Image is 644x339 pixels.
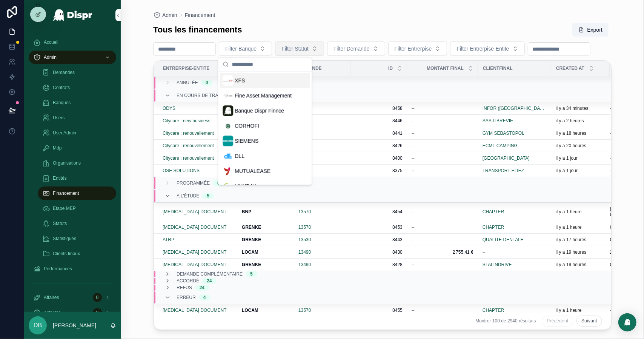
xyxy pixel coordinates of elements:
span: Created at [556,65,584,71]
a: 13550 [298,118,346,124]
p: il y a 34 minutes [556,105,589,111]
span: Citycare : renouvellement [163,143,214,149]
span: -- [412,307,415,313]
span: Statistiques [53,236,76,242]
span: Banques [53,100,71,106]
div: 24 [200,285,204,291]
p: il y a 17 heures [556,237,586,243]
span: Activités [44,310,61,316]
a: Citycare : new business [163,118,233,124]
span: -- [412,262,415,268]
a: Admin [29,51,116,64]
a: -- [412,118,473,124]
button: Export [572,23,609,37]
span: Filter Banque [225,45,257,52]
a: QUALITE DENTALE [483,237,524,243]
a: Financement [38,186,116,200]
span: Accueil [44,39,58,45]
strong: LOCAM [242,250,258,255]
strong: GRENKE [242,237,261,242]
a: Users [38,111,116,125]
p: il y a 1 heure [556,224,582,230]
button: Select Button [450,42,524,56]
span: Contrats [53,85,70,91]
a: -- [412,224,473,230]
span: -- [610,143,613,149]
a: GRENKE [242,224,289,230]
a: 13570 [298,307,311,313]
span: Admin [44,54,57,60]
span: -- [610,130,613,136]
button: Select Button [327,42,385,56]
span: -- [610,105,613,111]
a: Citycare : new business [163,118,211,124]
div: 5 [207,193,209,199]
span: -- [412,118,415,124]
span: Performances [44,266,72,272]
div: 0 [93,308,102,317]
a: [MEDICAL_DATA] DOCUMENT [163,307,227,313]
strong: GRENKE [242,262,261,267]
a: -- [412,262,473,268]
a: STALINDRIVE [483,262,547,268]
h1: Tous les financements [153,25,242,35]
p: il y a 1 jour [556,168,578,174]
span: -- [412,209,415,215]
a: INFOR ([GEOGRAPHIC_DATA]) SAS [483,105,547,111]
span: ODYS [163,105,175,111]
span: 8430 [355,249,403,255]
a: User Admin [38,126,116,140]
span: Organisations [53,160,81,166]
a: Affaires0 [29,291,116,304]
a: -- [412,155,473,161]
span: -- [412,143,415,149]
span: CORHOFI [235,122,259,129]
a: 13490 [298,249,346,255]
a: il y a 1 jour [556,168,605,174]
span: En cours de transmission... [177,92,247,99]
span: Affaires [44,294,59,300]
span: -- [610,307,613,313]
span: 13490 [298,262,311,268]
button: Select Button [219,42,272,56]
a: il y a 34 minutes [556,105,605,111]
div: scrollable content [24,30,121,312]
a: [MEDICAL_DATA] DOCUMENT [163,249,227,255]
a: Clients finaux [38,247,116,260]
span: Clients finaux [53,251,80,257]
a: [MEDICAL_DATA] DOCUMENT [163,209,233,215]
a: 13490 [298,249,311,255]
a: [MEDICAL_DATA] DOCUMENT [163,209,227,215]
span: Citycare : renouvellement [163,155,214,161]
span: CHAPTER [483,224,504,230]
a: Performances [29,262,116,276]
span: Id [388,65,393,71]
a: 13570 [298,224,311,230]
a: OSE SOLUTIONS [163,168,200,174]
span: CHAPTER [483,307,504,313]
span: MUTUALEASE [235,167,271,175]
a: Admin [153,11,177,19]
span: Mdp [53,145,61,151]
span: TRANSPORT ELIEZ [483,168,524,174]
a: 8453 [355,224,403,230]
span: -- [610,118,613,124]
a: CHAPTER [483,307,547,313]
a: CHAPTER [483,224,547,230]
p: il y a 18 heures [556,130,586,136]
a: GYM SEBASTOPOL [483,130,524,136]
a: ODYS [163,105,233,111]
span: -- [412,105,415,111]
a: Activités0 [29,306,116,319]
a: 2 755,41 € [412,249,473,255]
span: Accordé [177,278,199,284]
span: Montrer 100 de 2940 résultats [475,318,536,324]
a: -- [412,105,473,111]
a: SAS LIBREVIE [483,118,513,124]
a: il y a 1 heure [556,224,605,230]
span: -- [412,168,415,174]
